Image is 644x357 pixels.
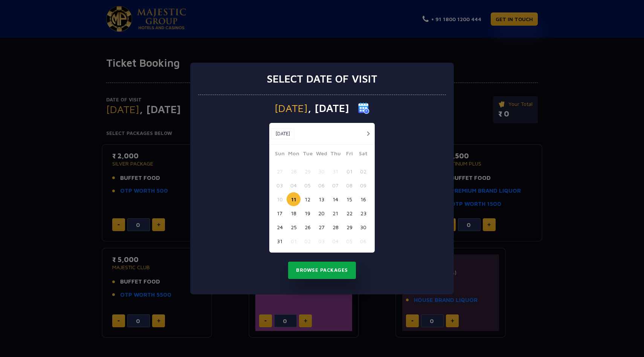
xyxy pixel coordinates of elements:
[301,178,314,192] button: 05
[314,206,328,220] button: 20
[271,128,294,139] button: [DATE]
[273,234,287,248] button: 31
[287,149,301,160] span: Mon
[314,178,328,192] button: 06
[275,103,308,113] span: [DATE]
[342,206,356,220] button: 22
[328,164,342,178] button: 31
[314,220,328,234] button: 27
[342,149,356,160] span: Fri
[356,192,370,206] button: 16
[273,149,287,160] span: Sun
[356,164,370,178] button: 02
[287,220,301,234] button: 25
[314,192,328,206] button: 13
[314,149,328,160] span: Wed
[301,149,314,160] span: Tue
[273,192,287,206] button: 10
[267,72,377,85] h3: Select date of visit
[287,178,301,192] button: 04
[308,103,349,113] span: , [DATE]
[356,206,370,220] button: 23
[328,234,342,248] button: 04
[342,234,356,248] button: 05
[356,234,370,248] button: 06
[273,220,287,234] button: 24
[342,164,356,178] button: 01
[273,206,287,220] button: 17
[301,206,314,220] button: 19
[342,220,356,234] button: 29
[301,220,314,234] button: 26
[288,262,356,279] button: Browse Packages
[287,206,301,220] button: 18
[342,192,356,206] button: 15
[356,149,370,160] span: Sat
[328,178,342,192] button: 07
[301,234,314,248] button: 02
[301,164,314,178] button: 29
[273,164,287,178] button: 27
[273,178,287,192] button: 03
[328,149,342,160] span: Thu
[342,178,356,192] button: 08
[328,220,342,234] button: 28
[287,164,301,178] button: 28
[287,234,301,248] button: 01
[287,192,301,206] button: 11
[358,103,369,114] img: calender icon
[356,220,370,234] button: 30
[314,164,328,178] button: 30
[328,206,342,220] button: 21
[314,234,328,248] button: 03
[356,178,370,192] button: 09
[328,192,342,206] button: 14
[301,192,314,206] button: 12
